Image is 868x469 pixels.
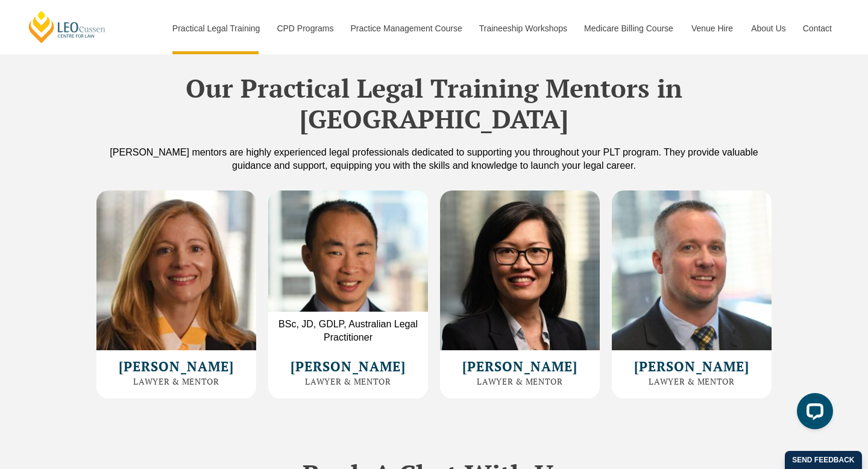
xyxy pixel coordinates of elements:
[446,359,594,374] h2: [PERSON_NAME]
[794,2,841,54] a: Contact
[102,359,250,374] h2: [PERSON_NAME]
[90,146,778,172] div: [PERSON_NAME] mentors are highly experienced legal professionals dedicated to supporting you thro...
[446,377,594,386] h3: Lawyer & Mentor
[342,2,470,54] a: Practice Management Course
[742,2,794,54] a: About Us
[618,377,766,386] h3: Lawyer & Mentor
[90,73,778,134] h2: Our Practical Legal Training Mentors in [GEOGRAPHIC_DATA]
[102,377,250,386] h3: Lawyer & Mentor
[274,377,422,386] h3: Lawyer & Mentor
[618,359,766,374] h2: [PERSON_NAME]
[787,388,838,439] iframe: LiveChat chat widget
[682,2,742,54] a: Venue Hire
[575,2,682,54] a: Medicare Billing Course
[27,10,107,44] a: [PERSON_NAME] Centre for Law
[268,312,428,350] p: BSc, JD, GDLP, Australian Legal Practitioner
[274,359,422,374] h2: [PERSON_NAME]
[268,2,341,54] a: CPD Programs
[470,2,575,54] a: Traineeship Workshops
[163,2,268,54] a: Practical Legal Training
